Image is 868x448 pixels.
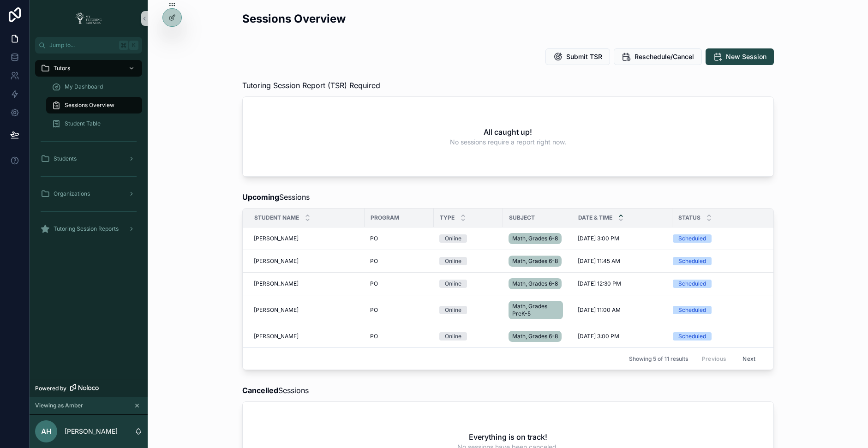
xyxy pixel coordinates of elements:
span: Submit TSR [566,52,602,61]
span: Program [371,214,399,221]
span: Math, Grades 6-8 [512,235,558,242]
a: Organizations [35,185,142,202]
span: K [130,42,138,49]
span: [PERSON_NAME] [254,306,299,314]
div: Scheduled [678,306,706,314]
h2: Sessions Overview [242,11,346,26]
span: Tutoring Session Reports [54,225,119,233]
a: Powered by [30,380,148,397]
button: Submit TSR [545,48,610,65]
span: New Session [726,52,766,61]
span: [DATE] 11:45 AM [578,257,620,265]
span: [PERSON_NAME] [254,333,299,340]
button: Next [736,352,762,366]
span: Type [440,214,455,221]
span: [PERSON_NAME] [254,280,299,287]
h2: All caught up! [484,126,532,137]
span: My Dashboard [65,83,103,90]
a: Students [35,150,142,167]
span: AH [41,426,52,437]
div: Online [445,280,461,288]
div: Scheduled [678,257,706,265]
span: Reschedule/Cancel [635,52,694,61]
span: Sessions Overview [65,102,114,109]
span: No sessions require a report right now. [450,137,566,147]
h2: Everything is on track! [469,431,547,442]
span: Tutors [54,65,70,72]
p: [PERSON_NAME] [65,427,118,436]
span: Student Name [254,214,299,221]
span: [DATE] 3:00 PM [578,235,619,242]
span: [DATE] 11:00 AM [578,306,621,314]
span: Powered by [35,385,66,392]
a: Tutoring Session Reports [35,221,142,237]
span: PO [370,235,378,242]
button: Reschedule/Cancel [614,48,702,65]
div: Online [445,306,461,314]
span: PO [370,306,378,314]
div: Scheduled [678,280,706,288]
span: Math, Grades 6-8 [512,257,558,265]
button: New Session [706,48,774,65]
div: Online [445,332,461,340]
span: Math, Grades 6-8 [512,333,558,340]
span: Sessions [242,385,309,396]
strong: Upcoming [242,192,279,202]
span: Status [678,214,700,221]
span: Math, Grades 6-8 [512,280,558,287]
div: Online [445,234,461,243]
div: scrollable content [30,54,148,249]
a: Sessions Overview [46,97,142,113]
span: PO [370,333,378,340]
span: [PERSON_NAME] [254,235,299,242]
button: Jump to...K [35,37,142,54]
span: [PERSON_NAME] [254,257,299,265]
span: Date & Time [578,214,612,221]
a: Student Table [46,115,142,132]
span: Showing 5 of 11 results [629,355,688,363]
span: Math, Grades PreK-5 [512,303,559,317]
span: Students [54,155,77,162]
div: Scheduled [678,234,706,243]
div: Online [445,257,461,265]
span: Tutoring Session Report (TSR) Required [242,80,380,91]
span: Organizations [54,190,90,197]
img: App logo [72,11,105,26]
span: [DATE] 12:30 PM [578,280,621,287]
div: Scheduled [678,332,706,340]
span: PO [370,280,378,287]
span: PO [370,257,378,265]
span: Subject [509,214,535,221]
a: Tutors [35,60,142,77]
span: Jump to... [49,42,115,49]
span: Student Table [65,120,101,127]
span: Sessions [242,191,310,203]
strong: Cancelled [242,386,278,395]
span: [DATE] 3:00 PM [578,333,619,340]
a: My Dashboard [46,78,142,95]
span: Viewing as Amber [35,402,83,409]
